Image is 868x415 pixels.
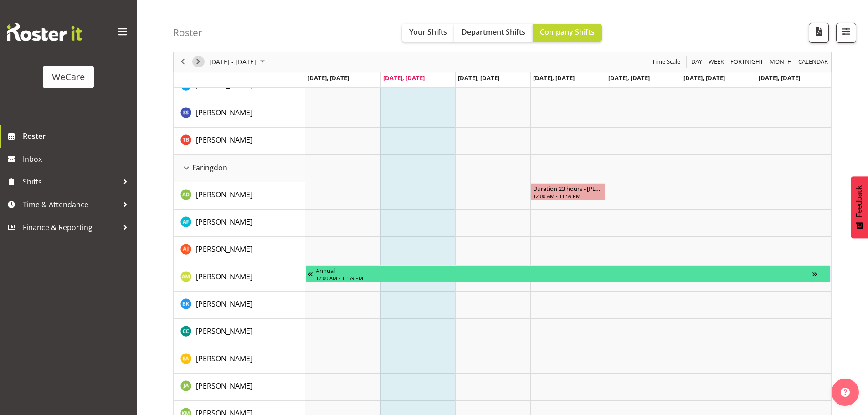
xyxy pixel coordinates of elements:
[196,271,252,282] a: [PERSON_NAME]
[174,264,305,292] td: Antonia Mao resource
[208,56,269,68] button: August 2025
[769,56,793,68] span: Month
[174,182,305,210] td: Aleea Devenport resource
[836,23,856,43] button: Filter Shifts
[196,216,252,227] a: [PERSON_NAME]
[196,354,252,364] span: [PERSON_NAME]
[196,381,252,391] span: [PERSON_NAME]
[533,184,603,193] div: Duration 23 hours - [PERSON_NAME]
[540,27,595,37] span: Company Shifts
[173,27,202,38] h4: Roster
[729,56,765,68] button: Fortnight
[651,56,681,68] span: Time Scale
[651,56,682,68] button: Time Scale
[174,155,305,182] td: Faringdon resource
[458,74,499,82] span: [DATE], [DATE]
[533,74,575,82] span: [DATE], [DATE]
[533,24,602,42] button: Company Shifts
[690,56,703,68] span: Day
[708,56,725,68] span: Week
[196,298,252,309] a: [PERSON_NAME]
[533,192,603,200] div: 12:00 AM - 11:59 PM
[383,74,425,82] span: [DATE], [DATE]
[797,56,829,68] span: calendar
[196,135,252,145] span: [PERSON_NAME]
[206,52,270,72] div: August 11 - 17, 2025
[196,108,252,118] span: [PERSON_NAME]
[192,56,205,68] button: Next
[192,162,227,173] span: Faringdon
[52,70,85,84] div: WeCare
[23,152,132,166] span: Inbox
[768,56,794,68] button: Timeline Month
[454,24,533,42] button: Department Shifts
[531,183,605,200] div: Aleea Devenport"s event - Duration 23 hours - Aleea Devenport Begin From Thursday, August 14, 202...
[174,346,305,374] td: Ena Advincula resource
[208,56,257,68] span: [DATE] - [DATE]
[23,198,118,211] span: Time & Attendance
[809,23,829,43] button: Download a PDF of the roster according to the set date range.
[174,100,305,128] td: Savita Savita resource
[683,74,725,82] span: [DATE], [DATE]
[174,128,305,155] td: Tyla Boyd resource
[23,220,118,234] span: Finance & Reporting
[196,244,252,255] a: [PERSON_NAME]
[177,56,189,68] button: Previous
[196,134,252,145] a: [PERSON_NAME]
[196,326,252,336] span: [PERSON_NAME]
[855,185,863,217] span: Feedback
[7,23,82,41] img: Rosterit website logo
[174,237,305,264] td: Amy Johannsen resource
[608,74,650,82] span: [DATE], [DATE]
[316,274,812,282] div: 12:00 AM - 11:59 PM
[196,217,252,227] span: [PERSON_NAME]
[409,27,447,37] span: Your Shifts
[402,24,454,42] button: Your Shifts
[308,74,349,82] span: [DATE], [DATE]
[690,56,704,68] button: Timeline Day
[797,56,830,68] button: Month
[707,56,726,68] button: Timeline Week
[316,266,812,275] div: Annual
[174,210,305,237] td: Alex Ferguson resource
[23,175,118,189] span: Shifts
[196,189,252,200] a: [PERSON_NAME]
[196,80,252,90] span: [PERSON_NAME]
[306,265,831,282] div: Antonia Mao"s event - Annual Begin From Saturday, August 2, 2025 at 12:00:00 AM GMT+12:00 Ends At...
[175,52,190,72] div: previous period
[462,27,525,37] span: Department Shifts
[196,380,252,391] a: [PERSON_NAME]
[196,353,252,364] a: [PERSON_NAME]
[759,74,800,82] span: [DATE], [DATE]
[196,244,252,254] span: [PERSON_NAME]
[190,52,206,72] div: next period
[23,129,132,143] span: Roster
[174,374,305,401] td: Jane Arps resource
[196,299,252,309] span: [PERSON_NAME]
[729,56,764,68] span: Fortnight
[196,326,252,337] a: [PERSON_NAME]
[174,292,305,319] td: Brian Ko resource
[841,388,850,397] img: help-xxl-2.png
[196,272,252,282] span: [PERSON_NAME]
[174,319,305,346] td: Charlotte Courtney resource
[196,107,252,118] a: [PERSON_NAME]
[196,190,252,200] span: [PERSON_NAME]
[851,176,868,238] button: Feedback - Show survey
